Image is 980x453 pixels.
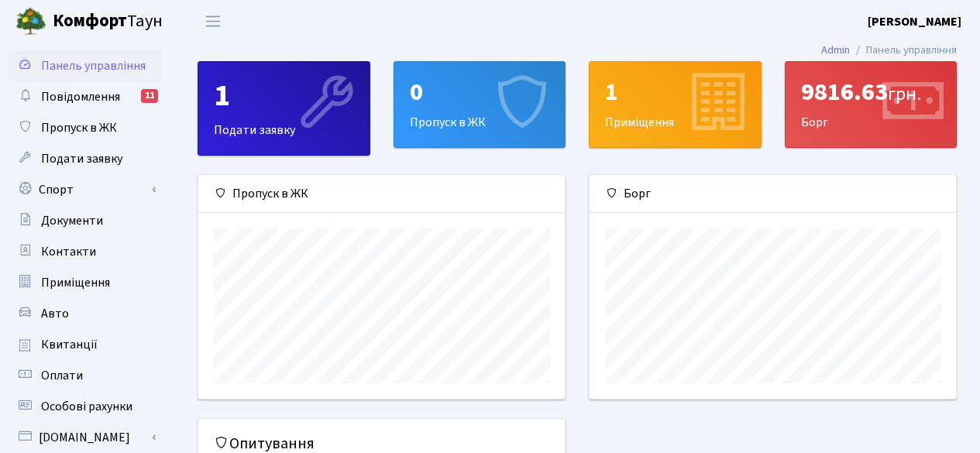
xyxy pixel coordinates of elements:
[198,175,565,213] div: Пропуск в ЖК
[786,62,957,147] div: Борг
[821,42,850,58] a: Admin
[868,12,961,31] a: [PERSON_NAME]
[8,422,163,453] a: [DOMAIN_NAME]
[8,267,163,298] a: Приміщення
[8,329,163,360] a: Квитанції
[41,367,83,384] span: Оплати
[15,6,46,37] img: logo.png
[53,9,127,33] b: Комфорт
[8,236,163,267] a: Контакти
[41,57,146,74] span: Панель управління
[41,336,98,353] span: Квитанції
[41,150,122,167] span: Подати заявку
[801,77,941,107] div: 9816.63
[8,360,163,391] a: Оплати
[605,77,745,107] div: 1
[8,298,163,329] a: Авто
[394,62,566,147] div: Пропуск в ЖК
[850,42,957,59] li: Панель управління
[214,77,354,115] div: 1
[41,212,103,229] span: Документи
[141,89,158,103] div: 11
[194,9,232,34] button: Переключити навігацію
[41,398,132,415] span: Особові рахунки
[590,62,761,147] div: Приміщення
[198,62,370,155] div: Подати заявку
[8,50,163,81] a: Панель управління
[41,88,120,105] span: Повідомлення
[410,77,550,107] div: 0
[8,143,163,174] a: Подати заявку
[590,175,956,213] div: Борг
[868,13,961,30] b: [PERSON_NAME]
[394,61,566,148] a: 0Пропуск в ЖК
[8,81,163,112] a: Повідомлення11
[41,274,110,291] span: Приміщення
[8,174,163,205] a: Спорт
[41,119,117,136] span: Пропуск в ЖК
[8,205,163,236] a: Документи
[8,391,163,422] a: Особові рахунки
[53,9,163,35] span: Таун
[798,34,980,67] nav: breadcrumb
[41,305,69,322] span: Авто
[198,61,370,156] a: 1Подати заявку
[589,61,762,148] a: 1Приміщення
[41,243,96,260] span: Контакти
[214,434,549,453] h5: Опитування
[8,112,163,143] a: Пропуск в ЖК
